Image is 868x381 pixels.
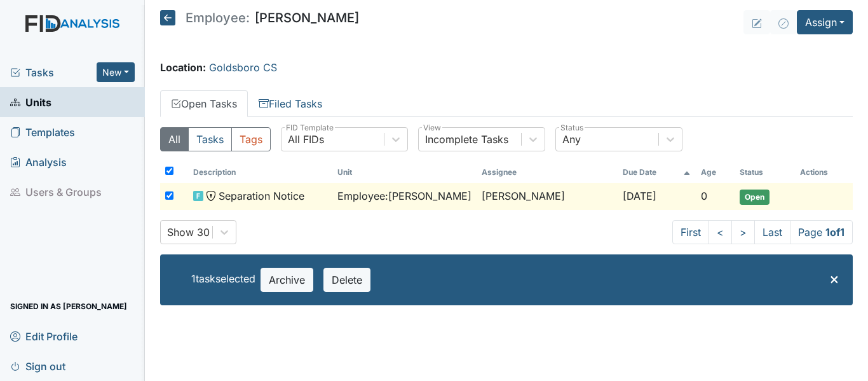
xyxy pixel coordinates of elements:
nav: task-pagination [672,220,853,244]
span: Open [740,190,770,205]
a: Goldsboro CS [209,61,277,74]
div: Type filter [160,127,271,151]
th: Toggle SortBy [188,162,332,183]
th: Toggle SortBy [735,162,795,183]
strong: Location: [160,61,206,74]
th: Toggle SortBy [696,162,735,183]
button: Assign [797,10,853,34]
button: Delete [323,268,370,292]
button: Archive [261,268,313,292]
button: All [160,127,189,151]
a: First [672,220,709,244]
td: [PERSON_NAME] [477,183,618,210]
th: Assignee [477,162,618,183]
span: Templates [10,122,75,142]
span: [DATE] [623,190,656,202]
a: Filed Tasks [248,90,333,117]
span: Separation Notice [219,188,304,204]
button: Tags [231,127,271,151]
span: × [829,269,839,287]
div: Open Tasks [160,127,853,305]
div: All FIDs [288,132,324,147]
div: Any [562,132,581,147]
div: Incomplete Tasks [425,132,508,147]
span: Employee : [PERSON_NAME] [337,188,471,204]
a: Tasks [10,65,97,80]
span: Sign out [10,356,65,376]
span: 0 [701,190,707,202]
span: 1 task selected [191,272,255,285]
strong: 1 of 1 [825,226,844,239]
th: Toggle SortBy [618,162,696,183]
button: Tasks [188,127,232,151]
input: Toggle All Rows Selected [165,167,173,175]
span: Analysis [10,152,67,172]
a: Open Tasks [160,90,248,117]
a: < [709,220,732,244]
th: Toggle SortBy [332,162,477,183]
th: Actions [795,162,853,183]
span: Employee: [186,11,250,24]
h5: [PERSON_NAME] [160,10,359,25]
a: Last [754,220,790,244]
span: Edit Profile [10,326,78,346]
div: Show 30 [167,225,210,240]
button: New [97,62,135,82]
span: Units [10,92,51,112]
span: Page [790,220,853,244]
span: Signed in as [PERSON_NAME] [10,296,127,316]
a: > [731,220,755,244]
